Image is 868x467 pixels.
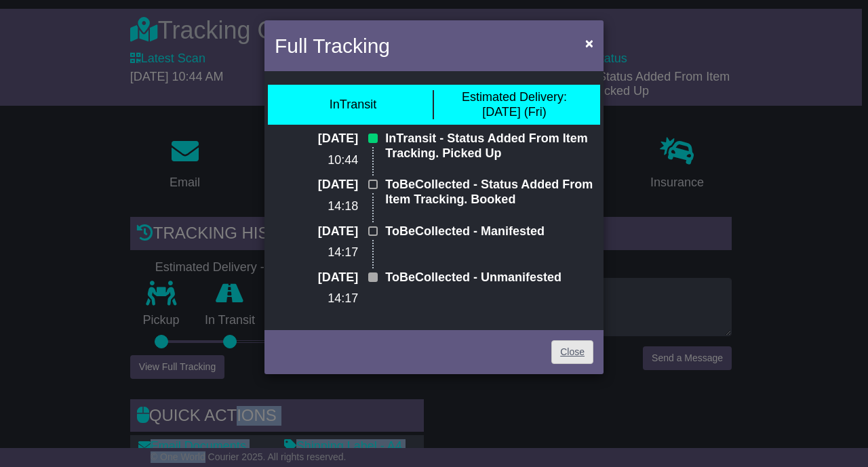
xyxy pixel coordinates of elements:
p: 10:44 [275,153,358,168]
p: ToBeCollected - Unmanifested [385,270,593,285]
p: [DATE] [275,224,358,239]
p: 14:17 [275,291,358,306]
a: Close [551,340,593,364]
p: [DATE] [275,131,358,146]
span: Estimated Delivery: [462,90,567,104]
p: 14:17 [275,245,358,260]
p: InTransit - Status Added From Item Tracking. Picked Up [385,131,593,161]
div: [DATE] (Fri) [462,90,567,119]
span: × [585,35,593,51]
p: ToBeCollected - Manifested [385,224,593,239]
h4: Full Tracking [275,31,390,61]
p: [DATE] [275,270,358,285]
div: InTransit [330,98,376,113]
p: [DATE] [275,178,358,192]
p: 14:18 [275,199,358,214]
button: Close [578,29,600,57]
p: ToBeCollected - Status Added From Item Tracking. Booked [385,178,593,207]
